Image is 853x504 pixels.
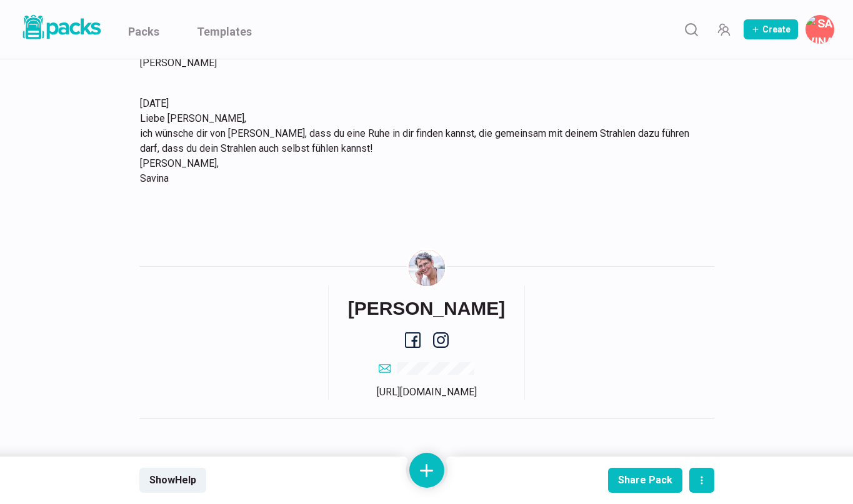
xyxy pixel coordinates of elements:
img: Packs logo [19,12,103,42]
a: instagram [433,332,449,348]
button: Manage Team Invites [711,17,736,42]
div: Share Pack [618,474,672,486]
button: Share Pack [608,468,682,493]
h6: [PERSON_NAME] [348,297,506,320]
a: [URL][DOMAIN_NAME] [377,386,477,398]
button: Create Pack [744,19,798,39]
a: facebook [405,332,421,348]
a: Packs logo [19,12,103,46]
p: [DATE] Liebe [PERSON_NAME], ich wünsche dir von [PERSON_NAME], dass du eine Ruhe in dir finden ka... [140,96,699,186]
img: Savina Tilmann [409,250,445,286]
button: Search [679,17,704,42]
button: ShowHelp [139,468,206,493]
a: email [379,360,474,375]
button: Savina Tilmann [806,15,834,44]
button: actions [689,468,714,493]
